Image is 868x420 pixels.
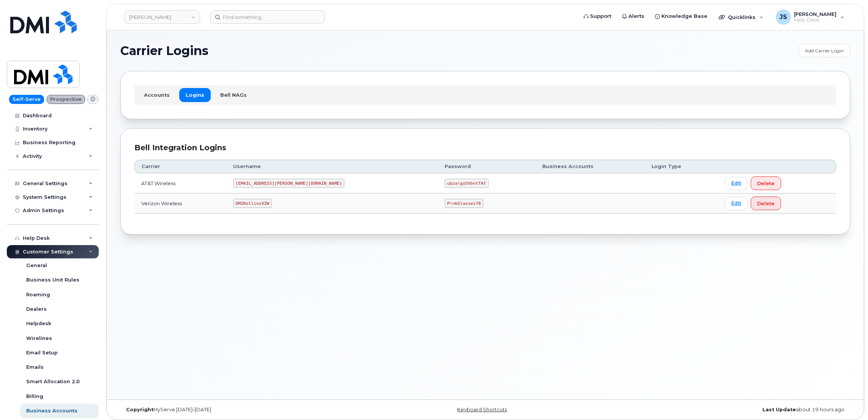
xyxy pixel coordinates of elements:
a: Add Carrier Login [799,44,850,57]
a: Accounts [137,88,176,102]
button: Delete [751,176,781,190]
a: Keyboard Shortcuts [457,407,507,412]
th: Carrier [134,160,226,173]
div: MyServe [DATE]–[DATE] [120,407,364,413]
code: u$za!gx5VbntTAf [445,179,489,188]
span: Carrier Logins [120,45,208,57]
td: AT&T Wireless [134,173,226,193]
div: about 19 hours ago [607,407,850,413]
div: Bell Integration Logins [134,142,836,153]
th: Business Accounts [535,160,645,173]
a: Edit [725,177,748,190]
code: P!nkGlasses78 [445,199,483,208]
th: Username [226,160,438,173]
a: Edit [725,197,748,210]
span: Delete [757,200,775,207]
a: Logins [179,88,211,102]
td: Verizon Wireless [134,193,226,214]
button: Delete [751,197,781,210]
strong: Copyright [126,407,153,412]
a: Bell NAGs [214,88,253,102]
span: Delete [757,180,775,187]
th: Login Type [645,160,718,173]
strong: Last Update [762,407,796,412]
code: DMIRollinsVZW [233,199,272,208]
code: [EMAIL_ADDRESS][PERSON_NAME][DOMAIN_NAME] [233,179,345,188]
th: Password [438,160,535,173]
